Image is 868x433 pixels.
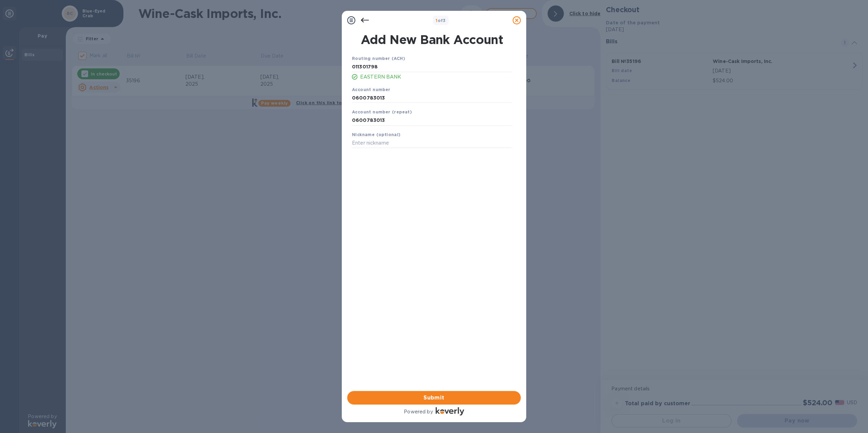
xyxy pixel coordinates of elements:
input: Enter routing number [352,62,512,72]
b: of 3 [436,18,446,23]
h1: Add New Bank Account [348,33,516,47]
b: Account number [352,87,391,92]
img: Logo [436,407,464,415]
input: Enter nickname [352,138,512,148]
p: Powered by [404,408,433,415]
p: EASTERN BANK [360,73,512,81]
b: Routing number (ACH) [352,56,405,61]
b: Nickname (optional) [352,132,401,137]
input: Enter account number [352,93,512,103]
span: 1 [436,18,437,23]
input: Enter account number [352,115,512,126]
button: Submit [347,391,521,405]
span: Submit [353,394,515,402]
b: Account number (repeat) [352,109,412,114]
